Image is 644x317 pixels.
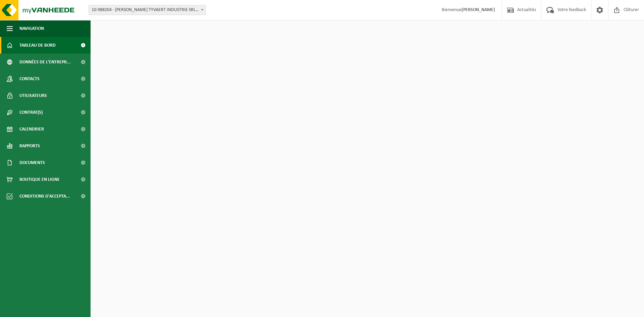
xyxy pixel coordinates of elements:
span: Données de l'entrepr... [19,54,71,70]
span: 10-988204 - BOËL DUBOIS TYVAERT INDUSTRIE SRLBDTI - PÉRUWELZ [89,5,206,15]
span: Rapports [19,138,40,154]
span: Boutique en ligne [19,171,60,188]
span: Contrat(s) [19,104,43,121]
span: Documents [19,154,45,171]
span: Conditions d'accepta... [19,188,70,205]
span: Tableau de bord [19,37,56,54]
span: Utilisateurs [19,87,47,104]
span: Calendrier [19,121,44,138]
span: Contacts [19,70,40,87]
span: Navigation [19,20,44,37]
span: 10-988204 - BOËL DUBOIS TYVAERT INDUSTRIE SRLBDTI - PÉRUWELZ [89,5,206,15]
strong: [PERSON_NAME] [462,7,495,12]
